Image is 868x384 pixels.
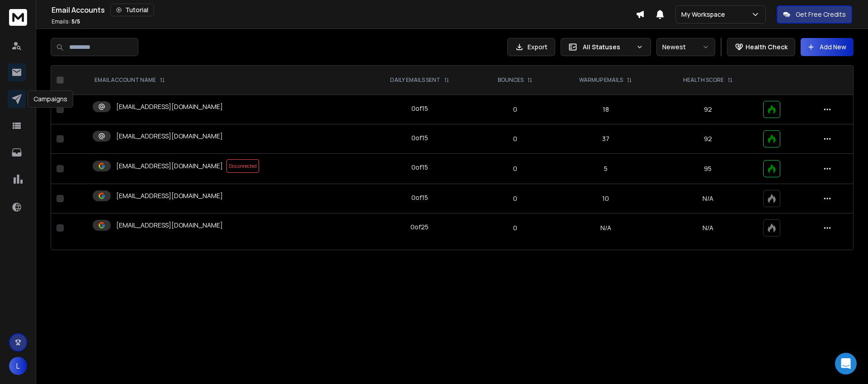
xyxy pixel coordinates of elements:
[683,76,724,84] p: HEALTH SCORE
[553,154,658,184] td: 5
[553,95,658,124] td: 18
[579,76,623,84] p: WARMUP EMAILS
[796,10,846,19] p: Get Free Credits
[727,38,795,56] button: Health Check
[411,193,428,202] div: 0 of 15
[110,4,154,16] button: Tutorial
[658,154,757,184] td: 95
[116,191,223,200] p: [EMAIL_ADDRESS][DOMAIN_NAME]
[482,105,548,114] p: 0
[52,18,80,25] p: Emails :
[663,223,752,232] p: N/A
[482,223,548,232] p: 0
[482,194,548,203] p: 0
[116,221,223,230] p: [EMAIL_ADDRESS][DOMAIN_NAME]
[390,76,440,84] p: DAILY EMAILS SENT
[583,43,632,52] p: All Statuses
[52,4,636,16] div: Email Accounts
[28,90,73,108] div: Campaigns
[411,133,428,142] div: 0 of 15
[226,159,259,173] span: Disconnected
[411,104,428,113] div: 0 of 15
[553,213,658,243] td: N/A
[553,184,658,213] td: 10
[553,124,658,154] td: 37
[663,194,752,203] p: N/A
[9,357,27,375] button: L
[681,10,729,19] p: My Workspace
[410,223,429,232] div: 0 of 25
[658,124,757,154] td: 92
[658,95,757,124] td: 92
[835,353,857,375] div: Open Intercom Messenger
[71,18,80,25] span: 5 / 5
[745,43,788,52] p: Health Check
[777,5,852,24] button: Get Free Credits
[411,163,428,172] div: 0 of 15
[507,38,555,56] button: Export
[498,76,524,84] p: BOUNCES
[116,132,223,141] p: [EMAIL_ADDRESS][DOMAIN_NAME]
[482,134,548,143] p: 0
[801,38,854,56] button: Add New
[656,38,715,56] button: Newest
[482,164,548,173] p: 0
[116,102,223,111] p: [EMAIL_ADDRESS][DOMAIN_NAME]
[116,161,223,171] p: [EMAIL_ADDRESS][DOMAIN_NAME]
[94,76,165,84] div: EMAIL ACCOUNT NAME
